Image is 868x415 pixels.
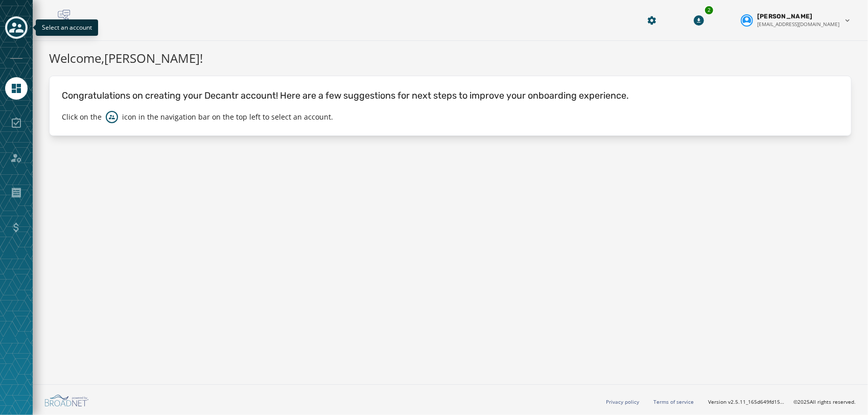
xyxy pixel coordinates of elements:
span: Select an account [42,23,92,32]
a: Privacy policy [606,398,639,405]
a: Navigate to Home [5,77,28,100]
span: [PERSON_NAME] [757,12,813,20]
span: v2.5.11_165d649fd1592c218755210ebffa1e5a55c3084e [728,398,785,406]
button: Toggle account select drawer [5,16,28,39]
button: User settings [737,8,856,32]
div: 2 [704,5,714,15]
p: icon in the navigation bar on the top left to select an account. [122,112,333,122]
span: © 2025 All rights reserved. [793,398,856,405]
button: Manage global settings [643,11,661,30]
p: Congratulations on creating your Decantr account! Here are a few suggestions for next steps to im... [62,88,839,103]
button: Download Menu [690,11,708,30]
h1: Welcome, [PERSON_NAME] ! [49,49,852,67]
span: [EMAIL_ADDRESS][DOMAIN_NAME] [757,20,839,28]
span: Version [708,398,785,406]
a: Terms of service [653,398,694,405]
p: Click on the [62,112,102,122]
